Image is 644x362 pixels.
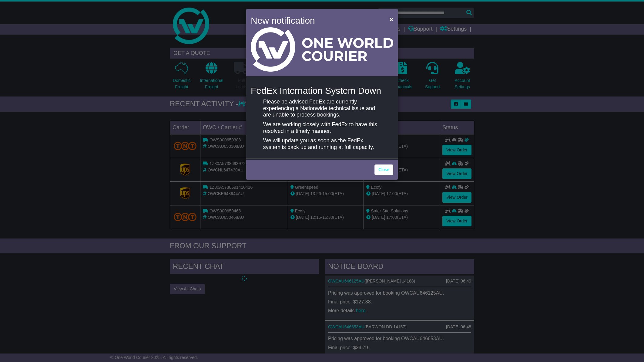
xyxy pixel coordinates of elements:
p: We will update you as soon as the FedEx system is back up and running at full capacity. [263,137,381,151]
p: We are working closely with FedEx to have this resolved in a timely manner. [263,121,381,134]
img: Light [251,27,393,72]
span: × [390,16,393,23]
a: Close [374,164,393,175]
button: Close [387,13,396,25]
h4: FedEx Internation System Down [251,86,393,96]
h4: New notification [251,14,381,27]
p: Please be advised FedEx are currently experiencing a Nationwide technical issue and are unable to... [263,99,381,118]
